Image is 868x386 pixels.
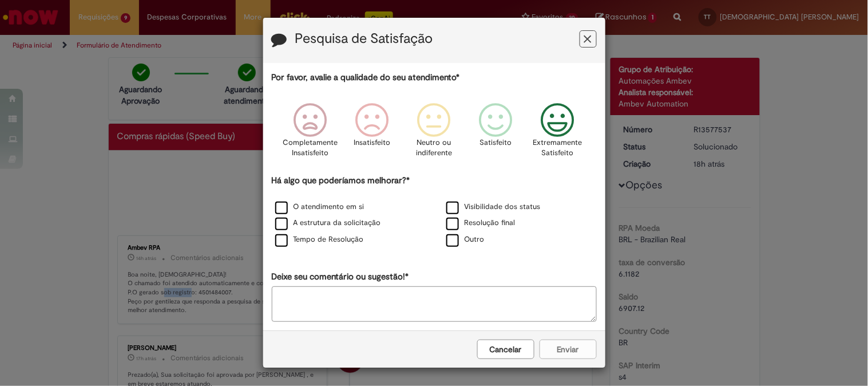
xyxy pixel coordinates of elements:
label: Resolução final [446,218,516,229]
div: Satisfeito [467,94,525,173]
label: O atendimento em si [275,202,364,212]
label: Pesquisa de Satisfação [295,31,433,46]
div: Completamente Insatisfeito [281,94,339,173]
p: Neutro ou indiferente [413,137,454,159]
label: Por favor, avalie a qualidade do seu atendimento* [272,72,460,84]
label: Visibilidade dos status [446,202,541,212]
label: A estrutura da solicitação [275,218,381,229]
label: Outro [446,234,485,245]
label: Deixe seu comentário ou sugestão!* [272,271,409,283]
div: Extremamente Satisfeito [529,94,587,173]
p: Insatisfeito [354,137,390,148]
p: Completamente Insatisfeito [283,137,338,159]
div: Neutro ou indiferente [405,94,463,173]
p: Satisfeito [480,137,512,148]
div: Há algo que poderíamos melhorar?* [272,175,597,249]
label: Tempo de Resolução [275,234,364,245]
p: Extremamente Satisfeito [533,137,582,159]
button: Cancelar [477,340,534,359]
div: Insatisfeito [343,94,401,173]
